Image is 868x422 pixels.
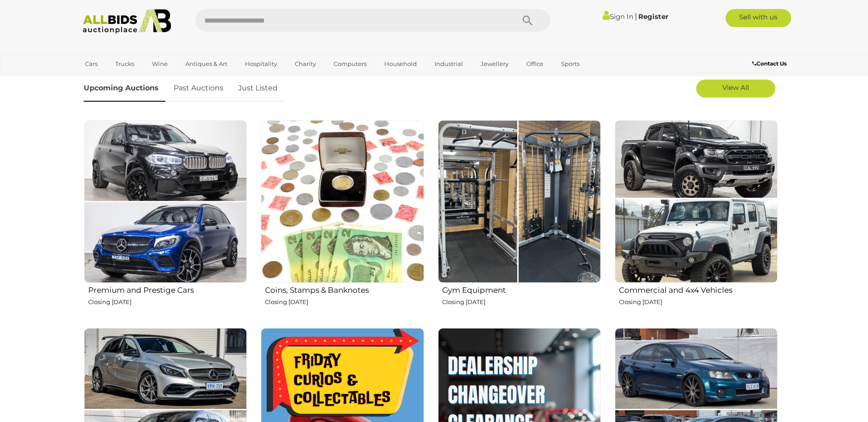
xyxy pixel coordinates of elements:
[615,120,778,283] img: Commercial and 4x4 Vehicles
[438,120,601,283] img: Gym Equipment
[231,75,284,102] a: Just Listed
[84,120,247,321] a: Premium and Prestige Cars Closing [DATE]
[722,83,749,92] span: View All
[378,56,423,71] a: Household
[179,56,233,71] a: Antiques & Art
[88,284,247,295] h2: Premium and Prestige Cars
[109,56,140,71] a: Trucks
[84,75,165,102] a: Upcoming Auctions
[88,297,247,307] p: Closing [DATE]
[260,120,424,321] a: Coins, Stamps & Banknotes Closing [DATE]
[429,56,469,71] a: Industrial
[261,120,424,283] img: Coins, Stamps & Banknotes
[696,80,775,98] a: View All
[79,56,104,71] a: Cars
[239,56,283,71] a: Hospitality
[84,120,247,283] img: Premium and Prestige Cars
[265,284,424,295] h2: Coins, Stamps & Banknotes
[79,71,155,86] a: [GEOGRAPHIC_DATA]
[265,297,424,307] p: Closing [DATE]
[475,56,514,71] a: Jewellery
[146,56,174,71] a: Wine
[289,56,322,71] a: Charity
[555,56,585,71] a: Sports
[752,60,787,67] b: Contact Us
[635,11,637,21] span: |
[752,59,789,69] a: Contact Us
[328,56,373,71] a: Computers
[619,297,778,307] p: Closing [DATE]
[603,12,633,21] a: Sign In
[726,9,791,27] a: Sell with us
[442,284,601,295] h2: Gym Equipment
[505,9,550,32] button: Search
[520,56,549,71] a: Office
[619,284,778,295] h2: Commercial and 4x4 Vehicles
[638,12,668,21] a: Register
[614,120,778,321] a: Commercial and 4x4 Vehicles Closing [DATE]
[442,297,601,307] p: Closing [DATE]
[78,9,176,34] img: Allbids.com.au
[438,120,601,321] a: Gym Equipment Closing [DATE]
[167,75,230,102] a: Past Auctions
